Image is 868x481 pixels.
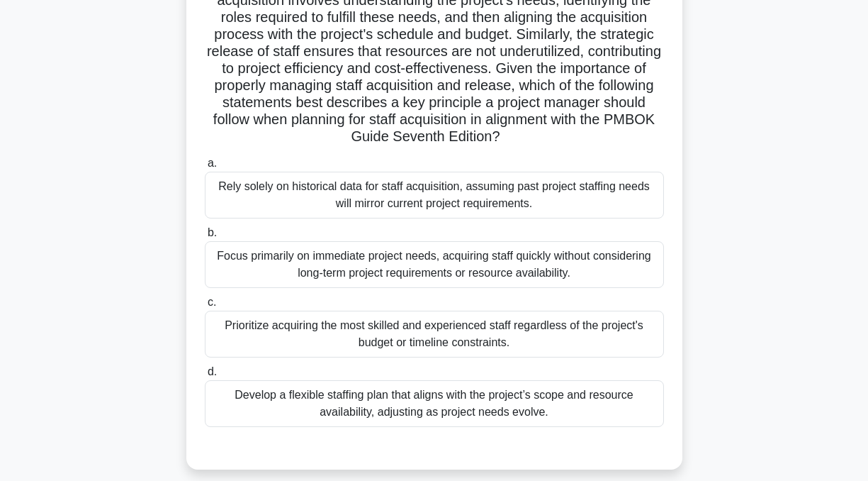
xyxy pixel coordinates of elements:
span: b. [208,226,217,238]
span: c. [208,296,216,308]
div: Prioritize acquiring the most skilled and experienced staff regardless of the project's budget or... [205,311,664,358]
div: Rely solely on historical data for staff acquisition, assuming past project staffing needs will m... [205,172,664,219]
div: Focus primarily on immediate project needs, acquiring staff quickly without considering long-term... [205,241,664,288]
span: d. [208,365,217,377]
div: Develop a flexible staffing plan that aligns with the project’s scope and resource availability, ... [205,380,664,427]
span: a. [208,157,217,169]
